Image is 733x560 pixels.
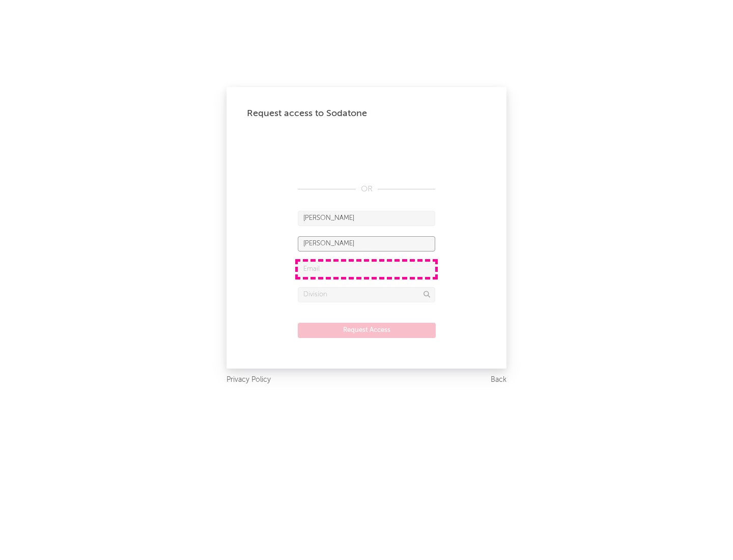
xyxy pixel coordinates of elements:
[298,262,435,277] input: Email
[298,183,435,195] div: OR
[247,107,486,120] div: Request access to Sodatone
[227,374,271,386] a: Privacy Policy
[298,323,436,338] button: Request Access
[298,211,435,226] input: First Name
[491,374,506,386] a: Back
[298,236,435,251] input: Last Name
[298,287,435,302] input: Division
